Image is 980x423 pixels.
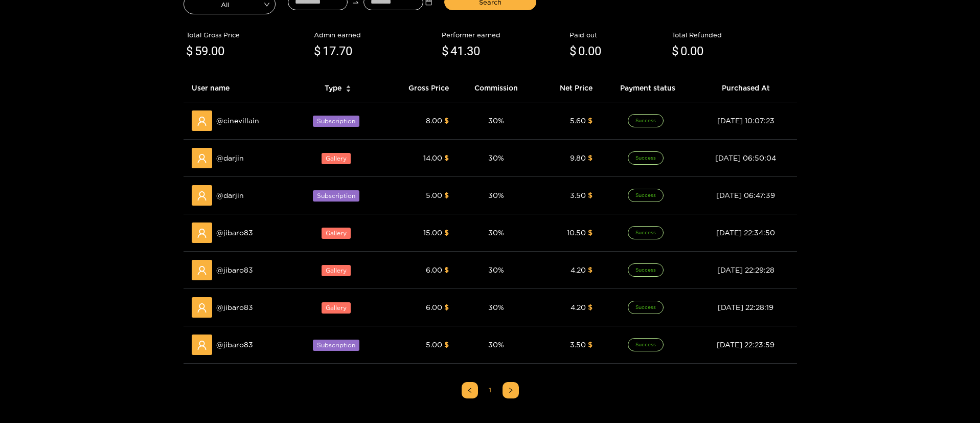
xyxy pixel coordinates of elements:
[314,30,437,40] div: Admin earned
[197,228,207,238] span: user
[216,190,244,201] span: @ darjin
[715,154,776,162] span: [DATE] 06:50:04
[186,30,309,40] div: Total Gross Price
[322,302,351,314] span: Gallery
[313,116,359,127] span: Subscription
[442,42,448,61] span: $
[588,117,592,124] span: $
[716,191,775,199] span: [DATE] 06:47:39
[570,154,586,162] span: 9.80
[695,74,796,102] th: Purchased At
[536,74,601,102] th: Net Price
[208,44,224,58] span: .00
[717,341,774,348] span: [DATE] 22:23:59
[197,265,207,276] span: user
[426,266,442,274] span: 6.00
[488,303,504,311] span: 30 %
[508,387,514,393] span: right
[488,117,504,124] span: 30 %
[482,382,498,398] li: 1
[588,341,592,348] span: $
[444,154,449,162] span: $
[672,30,794,40] div: Total Refunded
[426,303,442,311] span: 6.00
[567,229,586,236] span: 10.50
[717,266,774,274] span: [DATE] 22:29:28
[467,387,473,393] span: left
[488,266,504,274] span: 30 %
[462,382,478,398] button: left
[426,191,442,199] span: 5.00
[588,191,592,199] span: $
[717,117,774,124] span: [DATE] 10:07:23
[426,341,442,348] span: 5.00
[588,154,592,162] span: $
[716,229,775,236] span: [DATE] 22:34:50
[444,266,449,274] span: $
[313,340,359,351] span: Subscription
[687,44,703,58] span: .00
[442,30,564,40] div: Performer earned
[628,189,664,202] span: Success
[444,303,449,311] span: $
[197,191,207,201] span: user
[186,42,193,61] span: $
[450,44,464,58] span: 41
[323,44,336,58] span: 17
[488,229,504,236] span: 30 %
[313,190,359,202] span: Subscription
[588,266,592,274] span: $
[216,264,253,276] span: @ jibaro83
[197,303,207,313] span: user
[423,154,442,162] span: 14.00
[464,44,480,58] span: .30
[628,226,664,239] span: Success
[423,229,442,236] span: 15.00
[628,151,664,165] span: Success
[672,42,678,61] span: $
[570,341,586,348] span: 3.50
[570,117,586,124] span: 5.60
[325,82,341,94] span: Type
[488,154,504,162] span: 30 %
[483,383,498,398] a: 1
[457,74,536,102] th: Commission
[195,44,208,58] span: 59
[322,265,351,276] span: Gallery
[197,153,207,164] span: user
[462,382,478,398] li: Previous Page
[569,30,667,40] div: Paid out
[197,116,207,126] span: user
[336,44,352,58] span: .70
[216,227,253,238] span: @ jibaro83
[216,302,253,313] span: @ jibaro83
[601,74,695,102] th: Payment status
[718,303,773,311] span: [DATE] 22:28:19
[503,382,519,398] li: Next Page
[314,42,321,61] span: $
[216,115,259,126] span: @ cinevillain
[628,114,664,127] span: Success
[628,263,664,277] span: Success
[571,266,586,274] span: 4.20
[444,117,449,124] span: $
[444,341,449,348] span: $
[444,229,449,236] span: $
[382,74,457,102] th: Gross Price
[216,339,253,350] span: @ jibaro83
[588,229,592,236] span: $
[488,191,504,199] span: 30 %
[346,88,351,94] span: caret-down
[216,152,244,164] span: @ darjin
[444,191,449,199] span: $
[680,44,687,58] span: 0
[578,44,585,58] span: 0
[569,42,576,61] span: $
[571,303,586,311] span: 4.20
[184,74,294,102] th: User name
[628,338,664,351] span: Success
[322,228,351,239] span: Gallery
[346,84,351,90] span: caret-up
[197,340,207,350] span: user
[585,44,601,58] span: .00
